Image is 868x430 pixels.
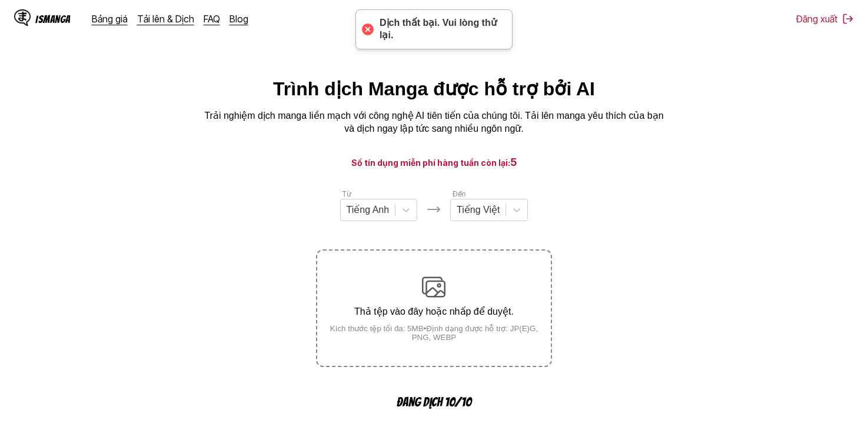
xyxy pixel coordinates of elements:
[92,13,128,25] a: Bảng giá
[842,13,854,25] img: Sign out
[204,13,220,25] a: FAQ
[137,13,194,25] a: Tải lên & Dịch
[28,155,840,169] h3: Số tín dụng miễn phí hàng tuần còn lại:
[317,306,550,317] p: Thả tệp vào đây hoặc nhấp để duyệt.
[427,202,441,216] img: Languages icon
[316,395,551,409] p: Đang dịch 10/10
[796,13,854,25] button: Đăng xuất
[14,9,31,26] img: IsManga Logo
[35,14,71,25] div: IsManga
[510,156,517,168] span: 5
[199,109,670,136] p: Trải nghiệm dịch manga liền mạch với công nghệ AI tiên tiến của chúng tôi. Tải lên manga yêu thíc...
[230,13,248,25] a: Blog
[453,190,465,198] label: Đến
[317,324,550,342] small: Kích thước tệp tối đa: 5MB • Định dạng được hỗ trợ: JP(E)G, PNG, WEBP
[273,78,595,100] h1: Trình dịch Manga được hỗ trợ bởi AI
[14,9,92,28] a: IsManga LogoIsManga
[380,17,500,42] div: Dịch thất bại. Vui lòng thử lại.
[342,190,351,198] label: Từ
